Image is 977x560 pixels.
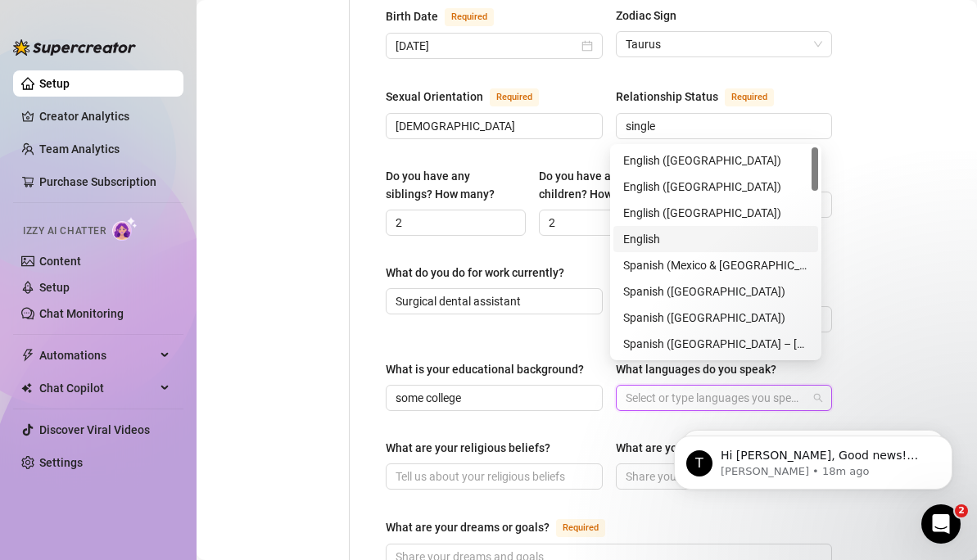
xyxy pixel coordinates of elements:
[613,226,818,252] div: English
[23,224,106,239] span: Izzy AI Chatter
[386,360,584,378] div: What is your educational background?
[386,7,438,25] div: Birth Date
[539,167,679,203] label: Do you have any children? How many?
[39,142,120,156] a: Team Analytics
[490,88,539,106] span: Required
[616,439,793,457] div: What are your ideological beliefs?
[613,305,818,331] div: Spanish (Spain)
[626,388,629,408] input: What languages do you speak?
[39,307,124,320] a: Chat Monitoring
[386,264,576,282] label: What do you do for work currently?
[616,439,804,457] label: What are your ideological beliefs?
[613,147,818,174] div: English (US)
[21,382,32,394] img: Chat Copilot
[39,456,83,469] a: Settings
[556,519,605,537] span: Required
[396,292,590,310] input: What do you do for work currently?
[386,439,562,457] label: What are your religious beliefs?
[623,178,808,196] div: English ([GEOGRAPHIC_DATA])
[616,360,788,378] label: What languages do you speak?
[396,389,590,407] input: What is your educational background?
[626,32,823,56] span: Taurus
[39,103,170,129] a: Creator Analytics
[616,88,718,106] div: Relationship Status
[623,204,808,222] div: English ([GEOGRAPHIC_DATA])
[386,518,550,536] div: What are your dreams or goals?
[623,309,808,327] div: Spanish ([GEOGRAPHIC_DATA])
[112,217,138,241] img: AI Chatter
[921,504,961,544] iframe: Intercom live chat
[386,439,550,457] div: What are your religious beliefs?
[396,467,590,485] input: What are your religious beliefs?
[396,214,513,232] input: Do you have any siblings? How many?
[39,375,156,401] span: Chat Copilot
[386,87,557,106] label: Sexual Orientation
[623,230,808,248] div: English
[623,151,808,169] div: English ([GEOGRAPHIC_DATA])
[386,7,512,26] label: Birth Date
[39,342,156,368] span: Automations
[626,467,820,485] input: What are your ideological beliefs?
[21,349,34,362] span: thunderbolt
[613,331,818,357] div: Spanish (South America – North)
[613,174,818,200] div: English (UK)
[623,282,808,300] div: Spanish ([GEOGRAPHIC_DATA])
[396,117,590,135] input: Sexual Orientation
[386,167,514,203] div: Do you have any siblings? How many?
[616,7,676,25] div: Zodiac Sign
[386,517,623,537] label: What are your dreams or goals?
[626,117,820,135] input: Relationship Status
[39,255,81,268] a: Content
[386,88,483,106] div: Sexual Orientation
[386,360,595,378] label: What is your educational background?
[616,7,688,25] label: Zodiac Sign
[39,77,70,90] a: Setup
[613,278,818,305] div: Spanish (United States)
[616,87,792,106] label: Relationship Status
[13,39,136,56] img: logo-BBDzfeDw.svg
[445,8,494,26] span: Required
[725,88,774,106] span: Required
[549,214,666,232] input: Do you have any children? How many?
[386,167,526,203] label: Do you have any siblings? How many?
[39,169,170,195] a: Purchase Subscription
[396,37,578,55] input: Birth Date
[623,256,808,274] div: Spanish (Mexico & [GEOGRAPHIC_DATA])
[539,167,667,203] div: Do you have any children? How many?
[39,281,70,294] a: Setup
[39,423,150,436] a: Discover Viral Videos
[613,252,818,278] div: Spanish (Mexico & Central America)
[616,360,776,378] div: What languages do you speak?
[386,264,564,282] div: What do you do for work currently?
[613,200,818,226] div: English (Australia)
[955,504,968,517] span: 2
[623,335,808,353] div: Spanish ([GEOGRAPHIC_DATA] – [GEOGRAPHIC_DATA])
[649,401,977,516] iframe: Intercom notifications message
